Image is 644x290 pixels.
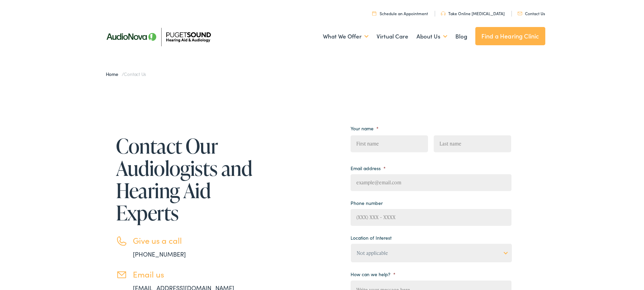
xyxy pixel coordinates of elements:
label: Phone number [351,200,383,206]
input: (XXX) XXX - XXXX [351,209,511,226]
a: Blog [455,24,467,49]
label: Location of Interest [351,235,391,241]
a: What We Offer [323,24,368,49]
a: Virtual Care [377,24,408,49]
a: Home [106,71,122,77]
a: Take Online [MEDICAL_DATA] [441,10,505,16]
span: Contact Us [124,71,146,77]
input: First name [351,135,428,152]
a: Schedule an Appointment [372,10,428,16]
a: [PHONE_NUMBER] [133,250,186,258]
span: / [106,71,146,77]
h3: Email us [133,269,255,279]
img: utility icon [372,11,376,16]
a: Contact Us [518,10,545,16]
label: Your name [351,125,379,131]
img: utility icon [441,11,446,16]
input: Last name [434,135,511,152]
label: How can we help? [351,271,396,277]
a: About Us [416,24,447,49]
a: Find a Hearing Clinic [475,27,545,45]
input: example@email.com [351,174,511,191]
h3: Give us a call [133,236,255,245]
label: Email address [351,165,386,171]
h1: Contact Our Audiologists and Hearing Aid Experts [116,135,255,224]
img: utility icon [518,12,522,15]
